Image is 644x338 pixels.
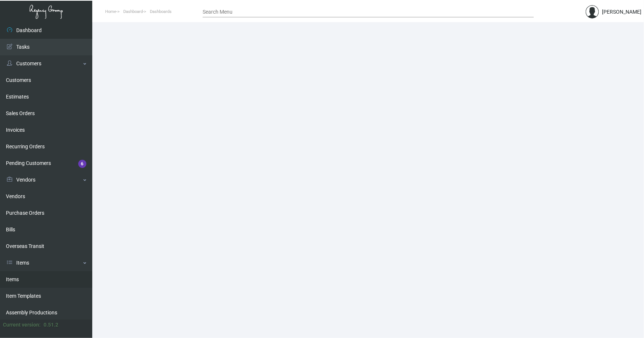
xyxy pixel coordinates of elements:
img: admin@bootstrapmaster.com [586,5,599,18]
span: Dashboards [150,9,172,14]
span: Dashboard [123,9,143,14]
div: [PERSON_NAME] [602,8,641,16]
span: Home [105,9,116,14]
div: Current version: [3,321,41,329]
div: 0.51.2 [44,321,58,329]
